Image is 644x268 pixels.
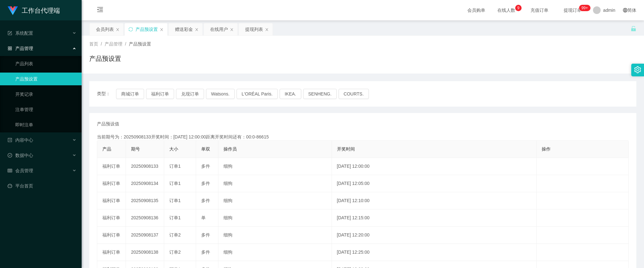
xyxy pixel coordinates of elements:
span: 操作员 [223,146,237,152]
span: 开奖时间 [337,146,355,152]
i: 图标: close [265,28,269,32]
a: 产品列表 [15,57,77,70]
span: 产品管理 [105,41,122,46]
i: 图标: table [8,168,12,173]
span: 充值订单 [527,8,552,12]
td: 福利订单 [97,158,126,175]
td: [DATE] 12:00:00 [332,158,537,175]
span: 大小 [169,146,178,152]
div: 产品预设置 [135,23,158,35]
div: 会员列表 [96,23,114,35]
td: 细狗 [218,244,332,261]
span: 期号 [131,146,140,152]
span: 系统配置 [8,31,33,36]
p: 9 [517,5,520,11]
a: 产品预设置 [15,73,77,85]
i: 图标: unlock [631,26,636,32]
span: 产品 [102,146,111,152]
span: 首页 [89,41,98,46]
h1: 工作台代理端 [22,0,60,21]
td: 细狗 [218,227,332,244]
button: 福利订单 [146,89,174,99]
span: 在线人数 [494,8,518,12]
a: 即时注单 [15,118,77,131]
td: 细狗 [218,192,332,209]
span: 多件 [201,198,210,203]
sup: 1110 [579,5,590,11]
i: 图标: appstore-o [8,46,12,51]
i: 图标: global [623,8,627,12]
td: 细狗 [218,158,332,175]
a: 工作台代理端 [8,8,60,13]
span: 产品预设置 [129,41,151,46]
a: 开奖记录 [15,88,77,101]
span: 订单1 [169,181,181,186]
span: 产品管理 [8,46,33,51]
a: 图标: dashboard平台首页 [8,180,77,192]
td: 福利订单 [97,209,126,227]
span: 提现订单 [560,8,585,12]
td: [DATE] 12:05:00 [332,175,537,192]
td: [DATE] 12:20:00 [332,227,537,244]
span: 类型： [97,89,116,99]
td: [DATE] 12:15:00 [332,209,537,227]
button: L'ORÉAL Paris. [237,89,278,99]
td: 20250908138 [126,244,164,261]
span: 多件 [201,232,210,237]
td: 20250908133 [126,158,164,175]
span: 多件 [201,164,210,169]
span: 订单2 [169,250,181,255]
img: logo.9652507e.png [8,6,18,15]
td: 20250908134 [126,175,164,192]
div: 提现列表 [245,23,263,35]
span: 内容中心 [8,138,33,143]
td: 福利订单 [97,227,126,244]
i: 图标: profile [8,138,12,142]
button: COURTS. [339,89,369,99]
td: 20250908137 [126,227,164,244]
td: 细狗 [218,209,332,227]
span: 会员管理 [8,168,33,173]
td: 20250908135 [126,192,164,209]
span: 多件 [201,250,210,255]
span: 订单1 [169,164,181,169]
div: 赠送彩金 [175,23,193,35]
span: / [125,41,126,46]
i: 图标: form [8,31,12,35]
i: 图标: close [160,28,164,32]
button: 商城订单 [116,89,144,99]
h1: 产品预设置 [89,54,121,63]
button: SENHENG. [303,89,337,99]
div: 当前期号为：20250908133开奖时间：[DATE] 12:00:00距离开奖时间还有：00:0-86615 [97,134,629,140]
i: 图标: close [116,28,120,32]
span: 产品预设值 [97,121,119,127]
td: 福利订单 [97,175,126,192]
span: 订单1 [169,215,181,220]
sup: 9 [515,5,522,11]
span: 订单2 [169,232,181,237]
i: 图标: setting [634,66,641,73]
span: 数据中心 [8,153,33,158]
i: 图标: check-circle-o [8,153,12,158]
a: 注单管理 [15,103,77,116]
span: 操作 [542,146,551,152]
td: [DATE] 12:25:00 [332,244,537,261]
div: 在线用户 [210,23,228,35]
td: 20250908136 [126,209,164,227]
span: / [101,41,102,46]
span: 多件 [201,181,210,186]
td: 福利订单 [97,192,126,209]
button: Watsons. [206,89,235,99]
td: 福利订单 [97,244,126,261]
button: 兑现订单 [176,89,204,99]
i: 图标: close [195,28,199,32]
i: 图标: close [230,28,234,32]
td: 细狗 [218,175,332,192]
i: 图标: menu-fold [89,0,111,21]
button: IKEA. [280,89,301,99]
i: 图标: sync [128,27,133,32]
span: 单 [201,215,206,220]
span: 订单1 [169,198,181,203]
td: [DATE] 12:10:00 [332,192,537,209]
span: 单双 [201,146,210,152]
